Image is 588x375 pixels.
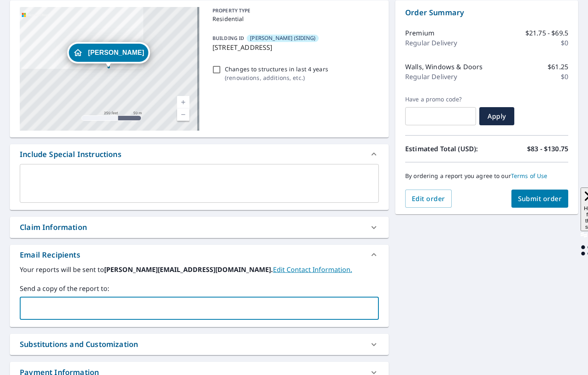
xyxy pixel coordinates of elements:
p: Estimated Total (USD): [405,144,487,154]
span: [PERSON_NAME] (SIDING) [250,34,315,42]
p: Regular Delivery [405,38,457,48]
button: Edit order [405,190,452,208]
p: Premium [405,28,434,38]
p: Residential [212,14,376,23]
span: Edit order [412,194,445,203]
p: $21.75 - $69.5 [525,28,568,38]
a: Current Level 17, Zoom In [177,96,189,108]
b: [PERSON_NAME][EMAIL_ADDRESS][DOMAIN_NAME]. [104,265,273,274]
a: Terms of Use [511,172,548,180]
button: Apply [479,107,514,125]
a: EditContactInfo [273,265,352,274]
label: Send a copy of the report to: [20,284,379,293]
p: Changes to structures in last 4 years [225,65,328,73]
span: [PERSON_NAME] [88,49,144,56]
label: Have a promo code? [405,96,476,103]
p: Walls, Windows & Doors [405,62,483,72]
div: Dropped pin, building PATRICIA MURPHY (SIDING), Residential property, 4056 Araby Ct Highland, MI ... [67,42,150,68]
p: BUILDING ID [212,35,244,42]
button: Submit order [511,190,569,208]
div: Claim Information [10,217,389,238]
div: Substitutions and Customization [10,334,389,355]
div: Claim Information [20,222,87,233]
p: ( renovations, additions, etc. ) [225,73,328,82]
div: Include Special Instructions [10,144,389,164]
p: Regular Delivery [405,72,457,82]
div: Email Recipients [10,245,389,265]
p: By ordering a report you agree to our [405,172,568,180]
p: Order Summary [405,7,568,18]
span: Submit order [518,194,562,203]
a: Current Level 17, Zoom Out [177,108,189,121]
span: Apply [486,112,508,121]
p: $61.25 [548,62,568,72]
p: $0 [561,38,568,48]
p: $0 [561,72,568,82]
div: Substitutions and Customization [20,339,138,350]
p: [STREET_ADDRESS] [212,42,376,52]
p: $83 - $130.75 [527,144,568,154]
p: PROPERTY TYPE [212,7,376,14]
label: Your reports will be sent to [20,265,379,274]
div: Include Special Instructions [20,149,121,160]
div: Email Recipients [20,249,80,260]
